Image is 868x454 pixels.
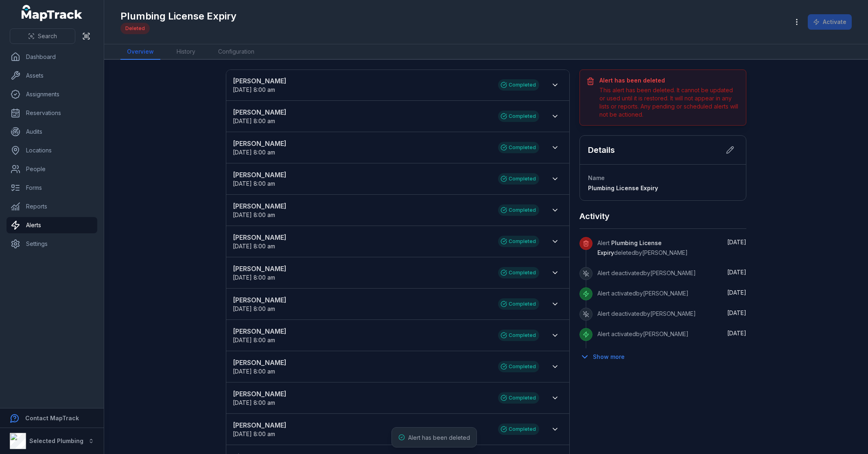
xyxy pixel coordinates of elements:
strong: [PERSON_NAME] [233,264,490,274]
span: Alert deactivated by [PERSON_NAME] [597,310,696,317]
strong: [PERSON_NAME] [233,170,490,180]
div: Completed [498,111,539,122]
div: Completed [498,204,539,216]
span: Alert deactivated by [PERSON_NAME] [597,269,696,276]
strong: [PERSON_NAME] [233,107,490,117]
strong: [PERSON_NAME] [233,201,490,211]
strong: [PERSON_NAME] [233,295,490,305]
span: Plumbing License Expiry [588,185,658,191]
div: Completed [498,79,539,91]
div: Completed [498,236,539,247]
strong: [PERSON_NAME] [233,76,490,86]
a: History [170,44,202,60]
a: [PERSON_NAME][DATE] 8:00 am [233,201,490,219]
span: [DATE] [727,330,746,337]
strong: [PERSON_NAME] [233,232,490,242]
h2: Details [588,144,615,156]
span: [DATE] 8:00 am [233,117,275,124]
time: 8/18/2025, 1:19:12 PM [727,239,746,245]
div: Completed [498,424,539,435]
div: Completed [498,361,539,372]
time: 5/5/2025, 8:00:00 AM [233,149,275,156]
a: Assignments [7,86,97,102]
div: Deleted [120,23,150,34]
div: Completed [498,298,539,310]
span: [DATE] 8:00 am [233,211,275,218]
a: [PERSON_NAME][DATE] 8:00 am [233,389,490,407]
a: [PERSON_NAME][DATE] 8:00 am [233,170,490,188]
div: Completed [498,267,539,278]
span: [DATE] 8:00 am [233,399,275,406]
time: 4/14/2025, 8:00:00 AM [233,368,275,375]
span: [DATE] 8:00 am [233,368,275,375]
time: 4/14/2025, 8:00:00 AM [233,274,275,281]
time: 8/18/2025, 1:19:09 PM [727,269,746,276]
strong: [PERSON_NAME] [233,139,490,148]
span: [DATE] 8:00 am [233,180,275,187]
span: Plumbing License Expiry [597,239,662,256]
button: Show more [579,348,630,365]
time: 4/7/2025, 8:30:50 AM [727,330,746,337]
a: People [7,161,97,177]
span: Name [588,174,605,181]
a: Settings [7,236,97,252]
a: Reservations [7,105,97,121]
span: Alert activated by [PERSON_NAME] [597,330,689,337]
h3: Alert has been deleted [599,76,740,85]
span: [DATE] 8:00 am [233,430,275,437]
a: [PERSON_NAME][DATE] 8:00 am [233,107,490,125]
a: Forms [7,180,97,196]
strong: [PERSON_NAME] [233,326,490,336]
div: Completed [498,173,539,185]
a: Locations [7,142,97,159]
div: This alert has been deleted. It cannot be updated or used until it is restored. It will not appea... [599,86,740,119]
span: Alert has been deleted [408,434,470,441]
span: [DATE] [727,289,746,296]
h1: Plumbing License Expiry [120,10,236,23]
h2: Activity [579,211,610,222]
span: [DATE] [727,239,746,245]
time: 4/7/2025, 8:00:00 AM [233,430,275,437]
a: MapTrack [22,5,83,21]
span: [DATE] 8:00 am [233,86,275,93]
span: Alert activated by [PERSON_NAME] [597,290,689,297]
a: [PERSON_NAME][DATE] 8:00 am [233,139,490,156]
time: 4/14/2025, 8:00:00 AM [233,337,275,343]
a: Reports [7,198,97,215]
a: [PERSON_NAME][DATE] 8:00 am [233,420,490,438]
strong: Contact MapTrack [25,415,79,421]
a: [PERSON_NAME][DATE] 8:00 am [233,295,490,313]
strong: Selected Plumbing [29,437,83,444]
a: [PERSON_NAME][DATE] 8:00 am [233,232,490,250]
span: [DATE] 8:00 am [233,274,275,281]
time: 4/8/2025, 8:48:28 AM [727,309,746,316]
span: [DATE] 8:00 am [233,337,275,343]
time: 4/14/2025, 8:00:00 AM [233,399,275,406]
span: [DATE] 8:00 am [233,149,275,156]
a: Overview [120,44,160,60]
time: 4/8/2025, 8:48:38 AM [727,289,746,296]
a: Alerts [7,217,97,233]
span: [DATE] 8:00 am [233,243,275,250]
div: Completed [498,142,539,153]
a: [PERSON_NAME][DATE] 8:00 am [233,264,490,282]
span: Alert deleted by [PERSON_NAME] [597,239,688,256]
a: Audits [7,124,97,140]
a: [PERSON_NAME][DATE] 8:00 am [233,358,490,376]
time: 4/14/2025, 8:00:00 AM [233,243,275,250]
strong: [PERSON_NAME] [233,389,490,399]
span: [DATE] [727,309,746,316]
button: Search [10,28,75,44]
strong: [PERSON_NAME] [233,420,490,430]
strong: [PERSON_NAME] [233,358,490,367]
a: Dashboard [7,49,97,65]
a: [PERSON_NAME][DATE] 8:00 am [233,326,490,344]
time: 4/14/2025, 8:00:00 AM [233,305,275,312]
time: 8/4/2025, 8:00:00 AM [233,86,275,93]
a: [PERSON_NAME][DATE] 8:00 am [233,76,490,94]
span: [DATE] 8:00 am [233,305,275,312]
span: [DATE] [727,269,746,276]
time: 4/14/2025, 8:00:00 AM [233,211,275,218]
time: 8/4/2025, 8:00:00 AM [233,117,275,124]
span: Search [38,32,57,40]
